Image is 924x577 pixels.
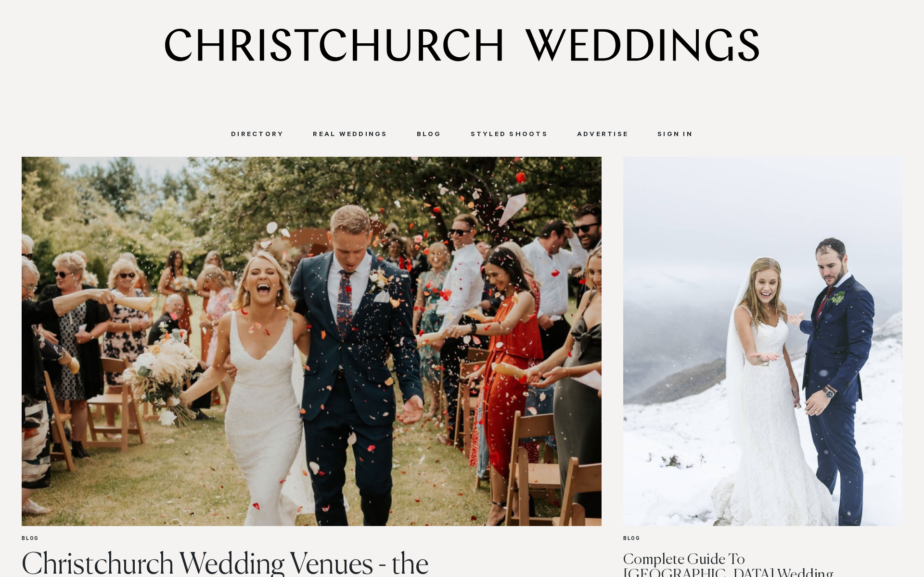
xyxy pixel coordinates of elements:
[22,526,602,552] a: Blog
[456,131,563,139] a: Styled Shoots
[217,131,298,139] a: Directory
[402,131,456,139] a: Blog
[298,131,402,139] a: Real Weddings
[165,28,759,62] img: Christchurch Weddings Logo
[623,526,902,552] a: Blog
[643,131,707,139] a: Sign In
[563,131,643,139] a: Advertise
